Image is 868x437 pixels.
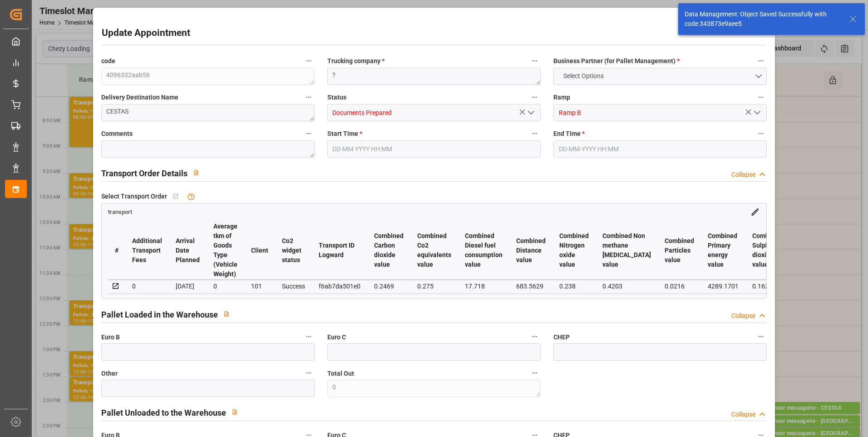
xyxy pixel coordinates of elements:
button: Delivery Destination Name [303,91,315,103]
button: End Time * [755,128,767,139]
div: 17.718 [465,281,503,292]
div: 0.4203 [602,281,651,292]
div: f6ab7da501e0 [319,281,360,292]
div: 4289.1701 [708,281,739,292]
span: Ramp [553,93,570,102]
span: CHEP [553,333,570,342]
button: CHEP [755,331,767,343]
th: # [108,221,125,280]
input: Type to search/select [553,104,767,121]
button: open menu [553,68,767,85]
button: code [303,55,315,67]
th: Client [244,221,275,280]
button: View description [187,164,205,181]
div: 0.1623 [752,281,782,292]
th: Combined Nitrogen oxide value [552,221,596,280]
button: Comments [303,128,315,139]
span: Euro C [327,333,346,342]
th: Transport ID Logward [312,221,367,280]
div: Collapse [731,410,755,419]
button: Euro B [303,331,315,343]
th: Average tkm of Goods Type (Vehicle Weight) [207,221,244,280]
button: View description [218,305,235,323]
span: Delivery Destination Name [101,93,178,102]
span: Start Time [327,129,362,139]
div: Collapse [731,311,755,321]
input: DD-MM-YYYY HH:MM [553,140,767,158]
div: 0.238 [559,281,589,292]
div: Data Management: Object Saved Successfully with code 343873e9aee5 [685,10,841,29]
th: Co2 widget status [275,221,312,280]
button: Trucking company * [529,55,541,67]
button: Ramp [755,91,767,103]
button: Total Out [529,367,541,379]
span: Select Options [559,71,608,81]
button: Euro C [529,331,541,343]
div: Success [282,281,305,292]
a: transport [108,208,132,215]
th: Combined Distance value [509,221,552,280]
th: Additional Transport Fees [125,221,169,280]
textarea: ? [327,68,541,85]
input: DD-MM-YYYY HH:MM [327,140,541,158]
div: [DATE] [176,281,200,292]
span: Total Out [327,369,354,378]
div: 101 [251,281,268,292]
div: 0 [132,281,162,292]
span: Other [101,369,118,378]
span: Select Transport Order [101,192,167,201]
h2: Transport Order Details [101,167,187,179]
span: code [101,56,115,66]
h2: Pallet Loaded in the Warehouse [101,308,218,321]
span: Business Partner (for Pallet Management) [553,56,680,66]
div: 683.5629 [516,281,546,292]
span: End Time [553,129,585,139]
button: Other [303,367,315,379]
th: Combined Particles value [658,221,701,280]
textarea: CESTAS [101,104,315,121]
span: transport [108,209,132,215]
div: 0 [213,281,237,292]
textarea: 4096332aab56 [101,68,315,85]
input: Type to search/select [327,104,541,121]
span: Status [327,93,346,102]
button: Start Time * [529,128,541,139]
button: View description [226,403,243,421]
th: Arrival Date Planned [169,221,207,280]
th: Combined Carbon dioxide value [367,221,410,280]
button: open menu [750,106,764,120]
th: Combined Primary energy value [701,221,745,280]
h2: Update Appointment [102,26,190,40]
th: Combined Sulphur dioxide value [745,221,789,280]
th: Combined Diesel fuel consumption value [458,221,509,280]
div: 0.275 [417,281,451,292]
h2: Pallet Unloaded to the Warehouse [101,407,226,419]
div: 0.2469 [374,281,404,292]
button: Status [529,91,541,103]
button: open menu [524,106,538,120]
div: 0.0216 [665,281,694,292]
div: Collapse [731,170,755,179]
span: Euro B [101,333,120,342]
span: Trucking company [327,56,385,66]
th: Combined Non methane [MEDICAL_DATA] value [596,221,658,280]
span: Comments [101,129,133,139]
textarea: 0 [327,380,541,397]
th: Combined Co2 equivalents value [410,221,458,280]
button: Business Partner (for Pallet Management) * [755,55,767,67]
